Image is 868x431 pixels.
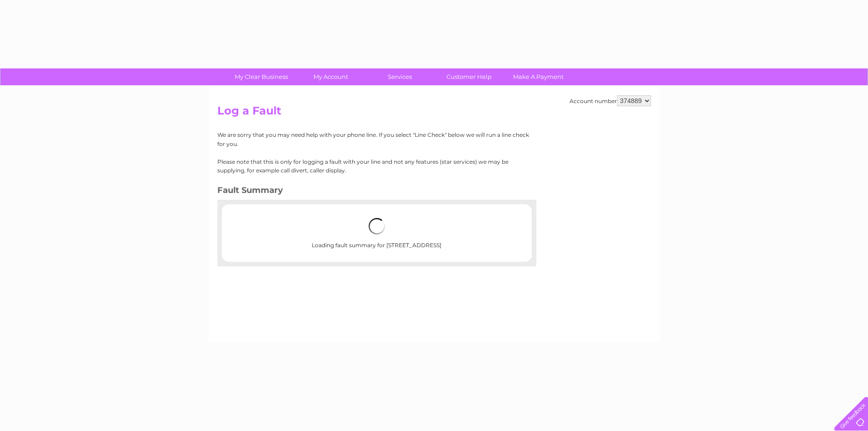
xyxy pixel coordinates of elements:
a: Services [362,68,437,85]
p: We are sorry that you may need help with your phone line. If you select "Line Check" below we wil... [217,130,529,148]
div: Account number [570,95,651,106]
h3: Fault Summary [217,184,529,200]
div: Loading fault summary for [STREET_ADDRESS] [251,209,503,257]
a: My Account [293,68,368,85]
a: My Clear Business [224,68,299,85]
p: Please note that this is only for logging a fault with your line and not any features (star servi... [217,157,529,175]
a: Make A Payment [501,68,576,85]
img: loading [369,218,385,234]
h2: Log a Fault [217,104,651,122]
a: Customer Help [431,68,507,85]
